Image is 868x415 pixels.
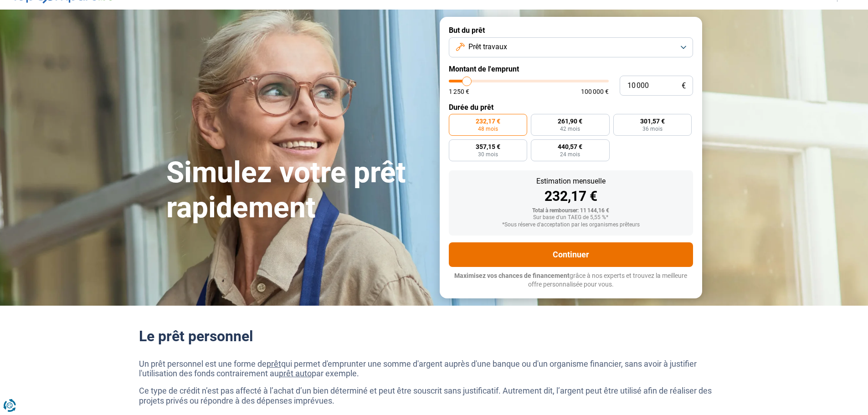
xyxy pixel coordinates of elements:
[468,42,507,52] span: Prêt travaux
[166,155,429,225] h1: Simulez votre prêt rapidement
[456,208,686,214] div: Total à rembourser: 11 144,16 €
[478,126,498,132] span: 48 mois
[449,88,469,95] span: 1 250 €
[581,88,609,95] span: 100 000 €
[449,65,693,73] label: Montant de l'emprunt
[456,178,686,185] div: Estimation mensuelle
[558,143,582,150] span: 440,57 €
[456,190,686,203] div: 232,17 €
[456,222,686,228] div: *Sous réserve d'acceptation par les organismes prêteurs
[642,126,663,132] span: 36 mois
[449,26,693,35] label: But du prêt
[449,103,693,112] label: Durée du prêt
[267,359,281,369] a: prêt
[456,215,686,221] div: Sur base d'un TAEG de 5,55 %*
[682,82,686,90] span: €
[449,37,693,57] button: Prêt travaux
[560,126,580,132] span: 42 mois
[139,359,729,379] p: Un prêt personnel est une forme de qui permet d'emprunter une somme d'argent auprès d'une banque ...
[476,118,500,124] span: 232,17 €
[476,143,500,150] span: 357,15 €
[478,152,498,157] span: 30 mois
[139,328,729,345] h2: Le prêt personnel
[640,118,665,124] span: 301,57 €
[558,118,582,124] span: 261,90 €
[454,272,570,279] span: Maximisez vos chances de financement
[449,272,693,289] p: grâce à nos experts et trouvez la meilleure offre personnalisée pour vous.
[449,242,693,267] button: Continuer
[560,152,580,157] span: 24 mois
[139,386,729,405] p: Ce type de crédit n’est pas affecté à l’achat d’un bien déterminé et peut être souscrit sans just...
[279,369,312,378] a: prêt auto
